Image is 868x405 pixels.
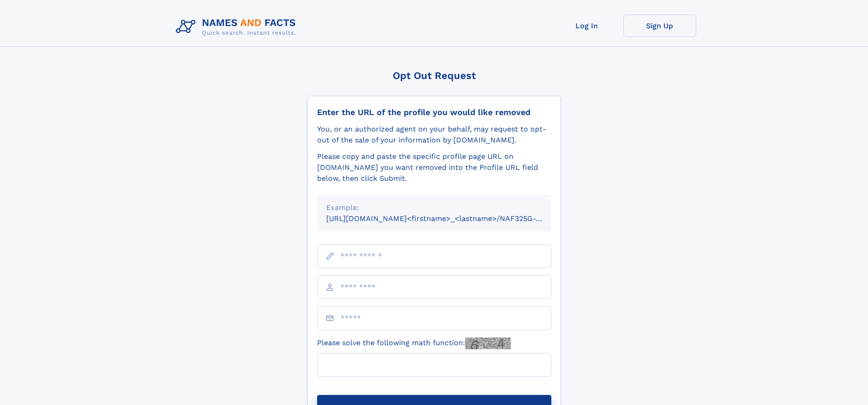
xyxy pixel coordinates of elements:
[317,151,551,184] div: Please copy and paste the specific profile page URL on [DOMAIN_NAME] you want removed into the Pr...
[308,70,561,81] div: Opt Out Request
[326,202,542,213] div: Example:
[317,337,511,349] label: Please solve the following math function:
[317,124,551,146] div: You, or an authorized agent on your behalf, may request to opt-out of the sale of your informatio...
[317,107,551,117] div: Enter the URL of the profile you would like removed
[172,15,303,39] img: Logo Names and Facts
[623,15,696,37] a: Sign Up
[326,214,569,223] small: [URL][DOMAIN_NAME]<firstname>_<lastname>/NAF325G-xxxxxxxx
[550,15,623,37] a: Log In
